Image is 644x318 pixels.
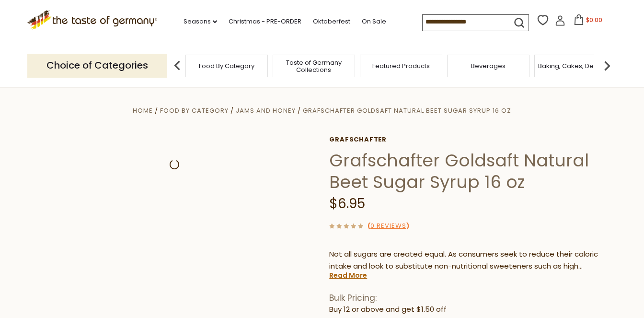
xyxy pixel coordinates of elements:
a: Taste of Germany Collections [276,59,352,73]
a: Baking, Cakes, Desserts [538,62,612,70]
img: previous arrow [168,56,187,75]
button: $0.00 [567,14,608,29]
a: Jams and Honey [236,106,296,115]
a: Read More [329,271,367,280]
a: Grafschafter Goldsaft Natural Beet Sugar Syrup 16 oz [303,106,511,115]
h1: Bulk Pricing: [329,293,609,303]
span: ( ) [368,221,409,230]
p: Choice of Categories [27,54,167,77]
a: Home [133,106,153,115]
a: Seasons [184,16,217,27]
img: next arrow [598,56,617,75]
span: $6.95 [329,194,365,213]
a: Food By Category [199,62,254,70]
h1: Grafschafter Goldsaft Natural Beet Sugar Syrup 16 oz [329,150,609,193]
a: On Sale [362,16,386,27]
a: Grafschafter [329,136,609,143]
a: Oktoberfest [313,16,350,27]
a: Food By Category [160,106,229,115]
li: Buy 12 or above and get $1.50 off [329,304,609,316]
span: $0.00 [586,16,602,24]
a: Featured Products [372,62,430,70]
p: Not all sugars are created equal. As consumers seek to reduce their caloric intake and look to su... [329,248,609,272]
a: 0 Reviews [370,221,406,231]
a: Christmas - PRE-ORDER [229,16,301,27]
a: Beverages [471,62,506,70]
